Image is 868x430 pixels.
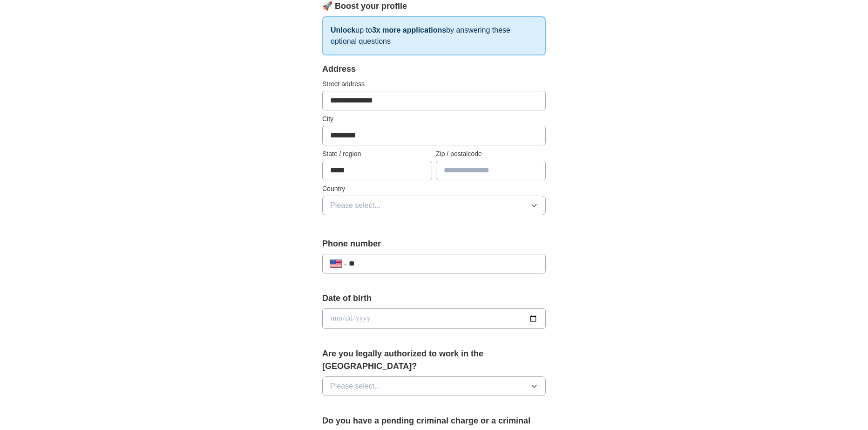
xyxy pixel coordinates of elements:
label: Zip / postalcode [436,149,546,159]
label: Country [322,184,546,194]
button: Please select... [322,196,546,215]
div: Address [322,63,546,75]
label: Phone number [322,238,546,250]
span: Please select... [330,200,381,211]
span: Please select... [330,381,381,392]
strong: Unlock [331,26,355,34]
label: Are you legally authorized to work in the [GEOGRAPHIC_DATA]? [322,348,546,373]
label: Date of birth [322,292,546,305]
button: Please select... [322,376,546,396]
label: Street address [322,79,546,89]
p: up to by answering these optional questions [322,16,546,55]
strong: 3x more applications [372,26,446,34]
label: City [322,114,546,124]
label: State / region [322,149,432,159]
